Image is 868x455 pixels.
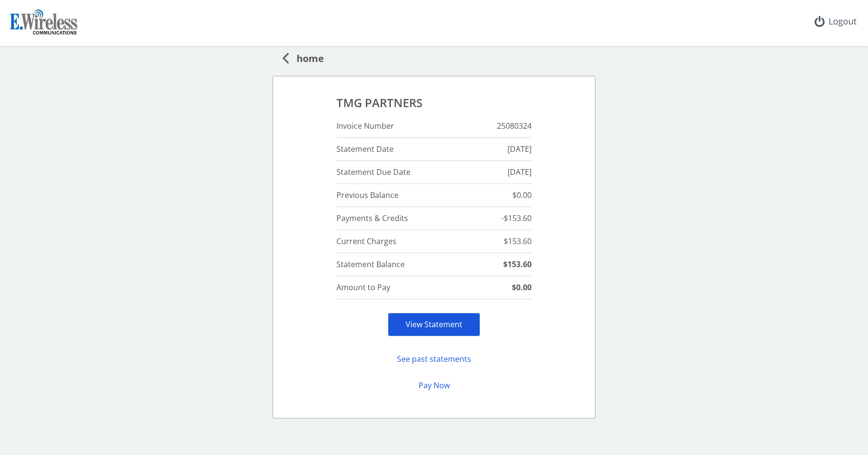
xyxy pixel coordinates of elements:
[467,161,532,184] td: [DATE]
[336,230,467,253] td: Current Charges
[336,184,467,207] td: Previous Balance
[467,138,532,161] td: [DATE]
[336,161,467,184] td: Statement Due Date
[336,253,467,276] td: Statement Balance
[467,253,532,276] td: $153.60
[336,138,467,161] td: Statement Date
[336,276,467,299] td: Amount to Pay
[467,207,532,230] td: -$153.60
[289,48,324,66] span: home
[336,207,467,230] td: Payments & Credits
[388,376,480,395] button: Pay Now
[467,184,532,207] td: $0.00
[467,230,532,253] td: $153.60
[388,313,480,336] div: View Statement
[388,350,480,369] button: See past statements
[336,92,532,115] td: TMG PARTNERS
[467,276,532,299] td: $0.00
[336,115,467,138] td: Invoice Number
[467,115,532,138] td: 25080324
[406,319,462,330] a: View Statement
